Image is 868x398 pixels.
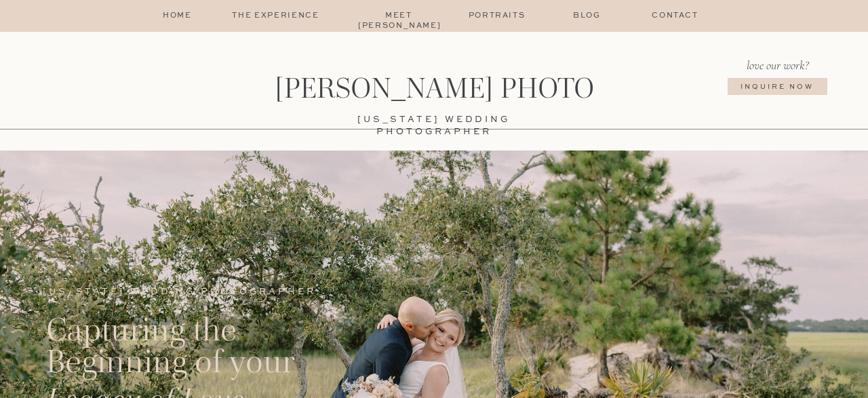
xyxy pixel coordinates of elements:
[554,11,620,22] a: Blog
[642,11,708,22] a: Contact
[248,74,620,106] a: [PERSON_NAME] Photo
[43,286,340,314] a: [US_STATE] Wedding Photographer
[719,82,835,105] a: Inquire NOw
[46,314,354,382] a: Capturing the Beginning of your
[732,56,823,73] p: love our work?
[302,114,566,123] a: [US_STATE] wedding photographer
[161,11,194,22] a: home
[464,11,530,22] a: Portraits
[358,11,439,22] a: Meet [PERSON_NAME]
[218,11,333,22] a: The Experience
